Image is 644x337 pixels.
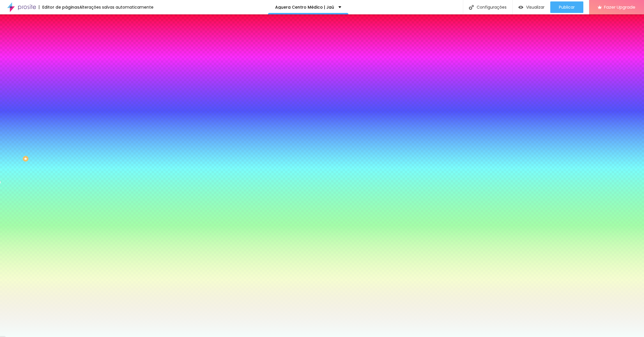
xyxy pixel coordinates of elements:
[79,5,154,9] div: Alterações salvas automaticamente
[275,5,334,9] p: Aguera Centro Médico | Jaú
[550,1,583,13] button: Publicar
[559,5,575,9] span: Publicar
[526,5,545,9] span: Visualizar
[39,5,79,9] div: Editor de páginas
[513,1,550,13] button: Visualizar
[604,5,635,9] span: Fazer Upgrade
[469,5,474,10] img: Icone
[518,5,523,10] img: view-1.svg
